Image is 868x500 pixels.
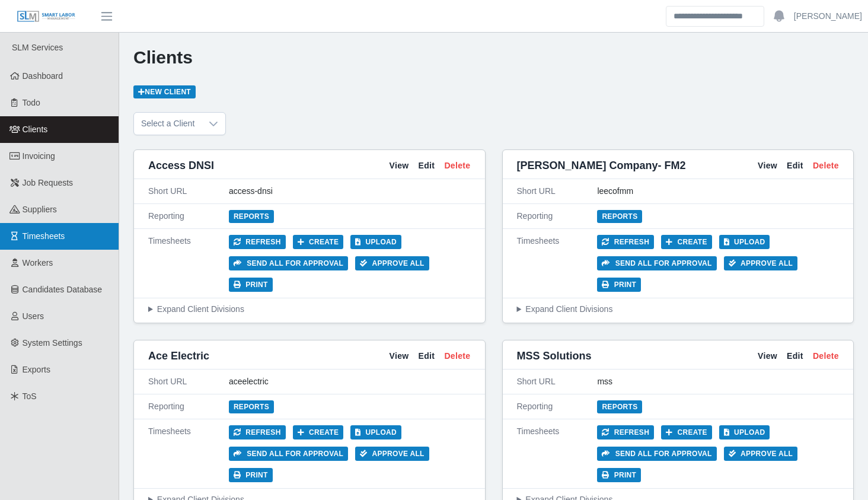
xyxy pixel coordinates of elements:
[23,391,37,401] span: ToS
[724,447,798,461] button: Approve All
[229,468,273,482] button: Print
[597,375,839,388] div: mss
[758,160,777,172] a: View
[293,235,344,249] button: Create
[389,160,409,172] a: View
[134,113,202,135] span: Select a Client
[661,425,712,440] button: Create
[517,210,598,222] div: Reporting
[517,185,598,198] div: Short URL
[719,425,770,440] button: Upload
[517,375,598,388] div: Short URL
[229,400,274,413] a: Reports
[229,278,273,292] button: Print
[17,10,76,23] img: SLM Logo
[23,285,103,294] span: Candidates Database
[724,256,798,270] button: Approve All
[23,125,48,134] span: Clients
[813,160,839,172] a: Delete
[597,425,654,440] button: Refresh
[148,185,229,198] div: Short URL
[794,10,862,23] a: [PERSON_NAME]
[350,235,401,249] button: Upload
[23,258,53,267] span: Workers
[419,350,435,362] a: Edit
[787,350,803,362] a: Edit
[597,400,642,413] a: Reports
[148,425,229,482] div: Timesheets
[758,350,777,362] a: View
[666,6,764,27] input: Search
[787,160,803,172] a: Edit
[355,256,429,270] button: Approve All
[419,160,435,172] a: Edit
[148,210,229,222] div: Reporting
[661,235,712,249] button: Create
[597,235,654,249] button: Refresh
[23,365,50,374] span: Exports
[597,447,716,461] button: Send all for approval
[23,338,82,348] span: System Settings
[148,348,209,364] span: Ace Electric
[444,160,470,172] a: Delete
[517,303,840,316] summary: Expand Client Divisions
[133,85,196,98] a: New Client
[813,350,839,362] a: Delete
[229,235,286,249] button: Refresh
[148,375,229,388] div: Short URL
[517,348,592,364] span: MSS Solutions
[389,350,409,362] a: View
[229,375,471,388] div: aceelectric
[597,210,642,223] a: Reports
[12,43,63,52] span: SLM Services
[293,425,344,440] button: Create
[719,235,770,249] button: Upload
[148,400,229,413] div: Reporting
[517,235,598,292] div: Timesheets
[597,256,716,270] button: Send all for approval
[597,278,641,292] button: Print
[148,303,471,316] summary: Expand Client Divisions
[133,47,854,68] h1: Clients
[23,311,44,321] span: Users
[148,235,229,292] div: Timesheets
[350,425,401,440] button: Upload
[229,256,348,270] button: Send all for approval
[517,400,598,413] div: Reporting
[23,151,55,161] span: Invoicing
[229,447,348,461] button: Send all for approval
[23,231,65,241] span: Timesheets
[517,425,598,482] div: Timesheets
[23,178,74,187] span: Job Requests
[229,425,286,440] button: Refresh
[148,157,214,174] span: Access DNSI
[23,71,63,81] span: Dashboard
[444,350,470,362] a: Delete
[229,210,274,223] a: Reports
[517,157,686,174] span: [PERSON_NAME] Company- FM2
[355,447,429,461] button: Approve All
[597,468,641,482] button: Print
[23,205,57,214] span: Suppliers
[597,185,839,198] div: leecofmm
[23,98,40,107] span: Todo
[229,185,471,198] div: access-dnsi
